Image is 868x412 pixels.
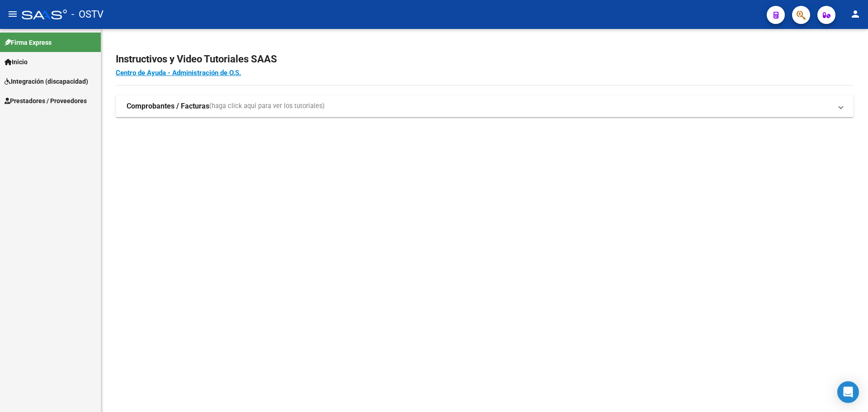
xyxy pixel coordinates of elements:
[5,38,52,47] span: Firma Express
[5,76,88,86] span: Integración (discapacidad)
[209,101,325,111] span: (haga click aquí para ver los tutoriales)
[7,9,18,19] mat-icon: menu
[837,381,859,403] div: Open Intercom Messenger
[116,51,854,68] h2: Instructivos y Video Tutoriales SAAS
[116,69,241,77] a: Centro de Ayuda - Administración de O.S.
[5,57,28,67] span: Inicio
[5,96,87,106] span: Prestadores / Proveedores
[127,101,209,111] strong: Comprobantes / Facturas
[71,5,104,24] span: - OSTV
[116,95,854,117] mat-expansion-panel-header: Comprobantes / Facturas(haga click aquí para ver los tutoriales)
[850,9,861,19] mat-icon: person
